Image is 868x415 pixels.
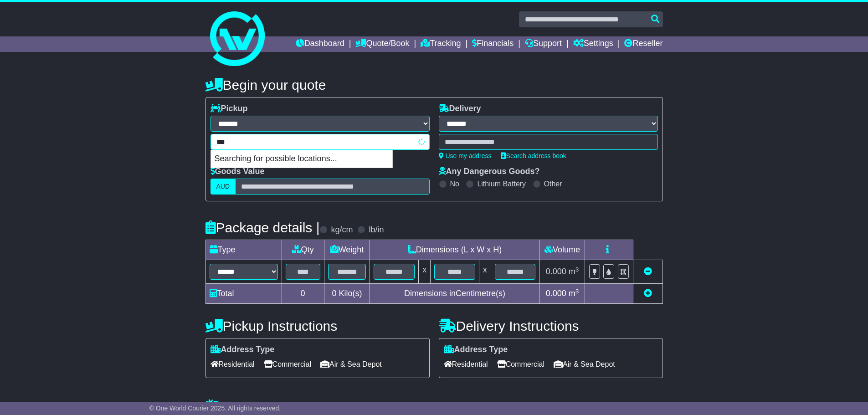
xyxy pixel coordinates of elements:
h4: Package details | [205,220,320,235]
td: x [419,260,431,284]
td: Type [205,240,282,260]
span: 0.000 [546,289,566,298]
a: Reseller [624,36,663,52]
h4: Warranty & Insurance [205,399,663,414]
td: Dimensions in Centimetre(s) [370,284,539,304]
span: 0 [332,289,336,298]
span: 0.000 [546,267,566,276]
label: Address Type [211,345,275,355]
h4: Delivery Instructions [439,318,663,333]
label: No [450,179,459,188]
span: Residential [211,357,255,371]
h4: Begin your quote [205,77,663,92]
td: Kilo(s) [324,284,370,304]
span: Commercial [264,357,311,371]
a: Tracking [421,36,461,52]
a: Use my address [439,152,492,159]
a: Quote/Book [355,36,409,52]
h4: Pickup Instructions [205,318,430,333]
td: Volume [539,240,585,260]
td: Weight [324,240,370,260]
label: kg/cm [331,225,353,235]
a: Add new item [644,289,652,298]
td: x [479,260,491,284]
label: Address Type [444,345,508,355]
a: Remove this item [644,267,652,276]
span: Commercial [497,357,544,371]
a: Support [525,36,562,52]
a: Settings [573,36,613,52]
a: Search address book [501,152,566,159]
label: Goods Value [211,167,265,177]
a: Dashboard [296,36,344,52]
span: Air & Sea Depot [554,357,615,371]
span: m [569,289,579,298]
td: Dimensions (L x W x H) [370,240,539,260]
td: 0 [282,284,324,304]
p: Searching for possible locations... [211,150,392,168]
label: Delivery [439,104,481,114]
td: Total [205,284,282,304]
sup: 3 [575,288,579,295]
span: Air & Sea Depot [320,357,382,371]
typeahead: Please provide city [211,134,430,150]
span: Residential [444,357,488,371]
label: AUD [211,179,236,195]
span: © One World Courier 2025. All rights reserved. [149,405,281,412]
a: Financials [472,36,514,52]
td: Qty [282,240,324,260]
label: Lithium Battery [477,179,526,188]
sup: 3 [575,266,579,273]
label: Pickup [211,104,248,114]
span: m [569,267,579,276]
label: Any Dangerous Goods? [439,167,540,177]
label: lb/in [369,225,384,235]
label: Other [544,179,562,188]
